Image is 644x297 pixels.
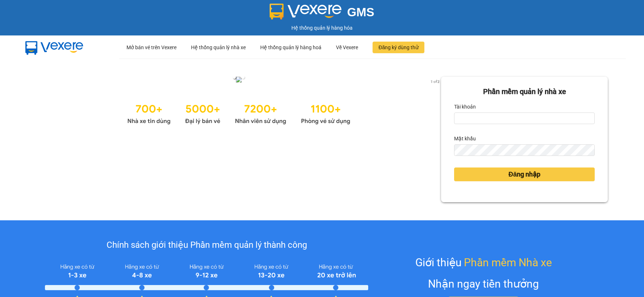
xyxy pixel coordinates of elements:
[233,76,236,79] li: slide item 1
[508,169,540,179] span: Đăng nhập
[415,254,552,271] div: Giới thiệu
[454,113,595,124] input: Tài khoản
[45,238,368,252] div: Chính sách giới thiệu Phần mềm quản lý thành công
[454,144,595,156] input: Mật khẩu
[454,167,595,181] button: Đăng nhập
[431,77,441,85] button: next slide / item
[428,77,441,86] p: 1 of 2
[2,24,642,32] div: Hệ thống quản lý hàng hóa
[373,42,424,53] button: Đăng ký dùng thử
[242,76,245,79] li: slide item 2
[270,11,374,17] a: GMS
[464,254,552,271] span: Phần mềm Nhà xe
[454,86,595,97] div: Phần mềm quản lý nhà xe
[260,36,321,59] div: Hệ thống quản lý hàng hoá
[336,36,358,59] div: Về Vexere
[126,36,176,59] div: Mở bán vé trên Vexere
[191,36,246,59] div: Hệ thống quản lý nhà xe
[347,5,374,19] span: GMS
[454,133,476,144] label: Mật khẩu
[270,4,341,20] img: logo 2
[454,101,476,113] label: Tài khoản
[378,43,419,51] span: Đăng ký dùng thử
[18,35,91,59] img: mbUUG5Q.png
[428,275,539,292] div: Nhận ngay tiền thưởng
[36,77,46,85] button: previous slide / item
[127,99,350,127] img: Statistics.png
